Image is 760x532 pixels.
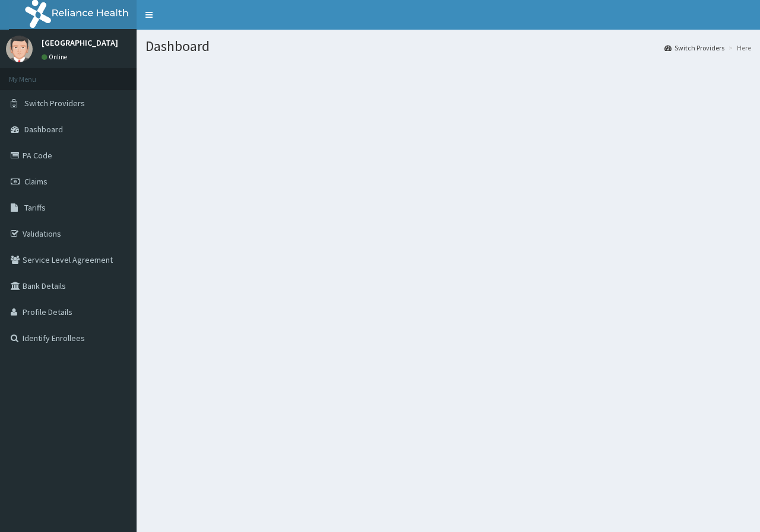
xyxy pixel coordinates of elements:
a: Switch Providers [664,43,724,53]
img: User Image [6,36,33,62]
h1: Dashboard [145,39,751,54]
a: Online [42,53,70,61]
p: [GEOGRAPHIC_DATA] [42,39,118,47]
span: Tariffs [24,202,46,213]
span: Claims [24,176,47,187]
span: Dashboard [24,124,63,135]
li: Here [726,43,751,53]
span: Switch Providers [24,98,85,109]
